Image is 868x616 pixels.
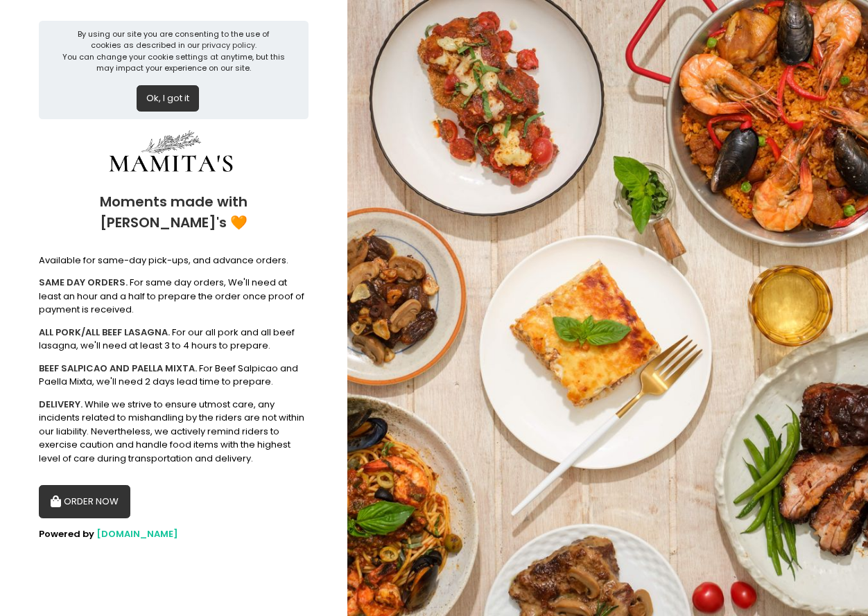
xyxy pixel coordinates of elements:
div: Moments made with [PERSON_NAME]'s 🧡 [39,180,309,245]
div: By using our site you are consenting to the use of cookies as described in our You can change you... [62,28,286,74]
div: For our all pork and all beef lasagna, we'll need at least 3 to 4 hours to prepare. [39,326,309,353]
b: DELIVERY. [39,398,83,411]
div: Available for same-day pick-ups, and advance orders. [39,254,309,267]
b: BEEF SALPICAO AND PAELLA MIXTA. [39,362,197,375]
div: While we strive to ensure utmost care, any incidents related to mishandling by the riders are not... [39,398,309,466]
a: privacy policy. [202,39,257,51]
button: Ok, I got it [137,85,199,112]
button: ORDER NOW [39,485,130,518]
b: ALL PORK/ALL BEEF LASAGNA. [39,326,170,339]
div: For same day orders, We'll need at least an hour and a half to prepare the order once proof of pa... [39,276,309,317]
a: [DOMAIN_NAME] [96,527,178,540]
img: Mamitas PH [67,128,275,180]
div: Powered by [39,527,309,541]
div: For Beef Salpicao and Paella Mixta, we'll need 2 days lead time to prepare. [39,362,309,389]
b: SAME DAY ORDERS. [39,276,128,289]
